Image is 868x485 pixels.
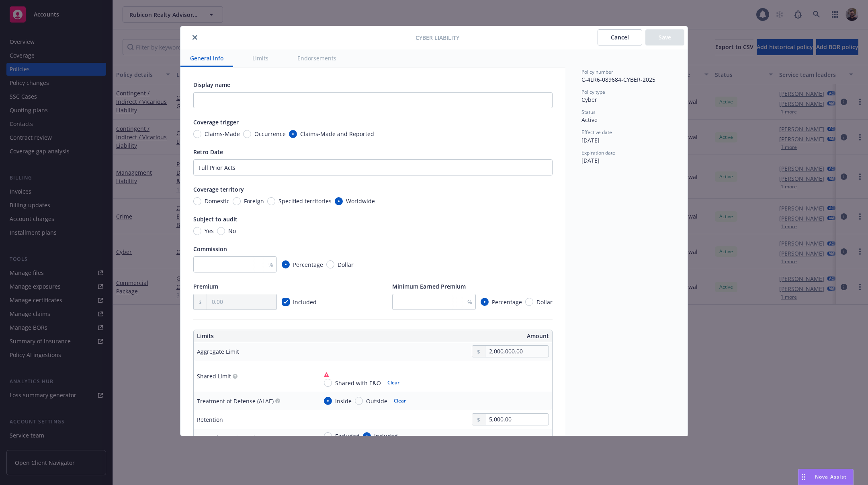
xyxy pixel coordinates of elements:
input: Occurrence [243,130,251,138]
input: Shared with E&O [324,379,332,387]
div: Shared Limit [197,372,231,380]
span: Premium [193,283,218,290]
button: close [190,33,200,42]
input: Specified territories [267,197,275,205]
span: Foreign [244,197,264,205]
button: General info [180,49,233,67]
input: Included [363,432,371,440]
button: Clear [389,395,411,407]
span: C-4LR6-089684-CYBER-2025 [581,76,655,83]
th: Limits [194,330,337,342]
div: Retention [197,415,223,424]
span: Coverage trigger [193,118,239,126]
button: Limits [243,49,278,67]
input: Domestic [193,197,201,205]
span: Outside [366,397,387,405]
input: Claims-Made [193,130,201,138]
button: Nova Assist [798,469,854,485]
th: Amount [377,330,552,342]
span: Cyber Liability [416,33,459,42]
span: Commission [193,245,227,253]
span: % [268,260,273,269]
span: Domestic [205,197,229,205]
span: Included [374,432,398,440]
input: Percentage [481,298,489,306]
span: Occurrence [254,130,286,138]
span: Dollar [536,298,553,306]
span: Effective date [581,129,612,136]
input: Inside [324,397,332,405]
input: 0.00 [485,414,549,425]
span: Expiration date [581,149,615,156]
input: Percentage [282,260,290,268]
button: Cancel [598,29,642,45]
span: [DATE] [581,136,600,144]
button: Endorsements [288,49,346,67]
span: Worldwide [346,197,375,205]
span: Specified territories [278,197,332,205]
span: Shared with E&O [335,379,381,387]
input: Claims-Made and Reported [289,130,297,138]
input: Excluded [324,432,332,440]
input: Worldwide [335,197,343,205]
input: Dollar [525,298,533,306]
span: Status [581,109,596,116]
span: Policy number [581,68,613,75]
span: Yes [205,227,214,235]
span: Claims-Made and Reported [300,130,374,138]
span: Inside [335,397,352,405]
span: Cyber [581,96,597,103]
span: Percentage [492,298,522,306]
div: Treatment of Defense (ALAE) [197,397,274,405]
span: Nova Assist [815,473,847,480]
input: Yes [193,227,201,235]
span: Included [293,298,317,306]
span: Policy type [581,89,605,95]
span: Retro Date [193,148,223,156]
button: Clear [383,377,404,388]
span: No [228,227,236,235]
input: Foreign [233,197,241,205]
span: [DATE] [581,157,600,164]
span: % [467,298,472,306]
span: Claims-Made [205,130,240,138]
div: Drag to move [798,469,809,485]
input: 0.00 [485,346,549,357]
input: 0.00 [207,294,276,310]
span: Coverage territory [193,186,244,193]
div: Aggregate Limit [197,347,239,356]
input: Outside [355,397,363,405]
span: Subject to audit [193,215,237,223]
input: Dollar [326,260,334,268]
span: Excluded [335,432,360,440]
span: Active [581,116,598,124]
span: Minimum Earned Premium [392,283,466,290]
div: Network Security / Privacy Coverage - 3rd Party [197,433,305,450]
span: Display name [193,81,230,89]
span: Percentage [293,260,323,269]
input: No [217,227,225,235]
span: Dollar [338,260,354,269]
